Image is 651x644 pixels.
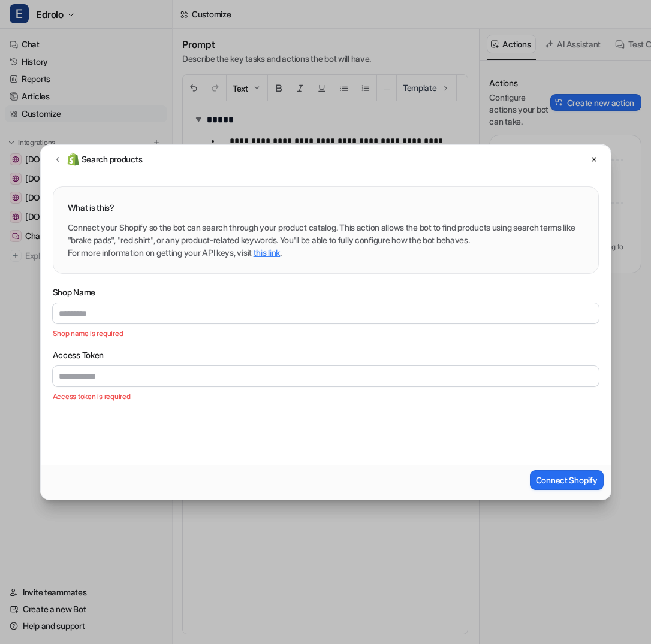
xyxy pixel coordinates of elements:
span: Shop name is required [53,328,599,339]
span: Connect Shopify [536,474,598,486]
label: Access Token [53,349,599,361]
span: Access token is required [53,391,599,402]
h3: What is this? [68,201,584,214]
div: Connect your Shopify so the bot can search through your product catalog. This action allows the b... [68,221,584,259]
h2: Search products [82,153,143,165]
button: Connect Shopify [530,470,604,490]
label: Shop Name [53,286,599,298]
a: this link [254,247,280,258]
img: chat [67,152,79,166]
